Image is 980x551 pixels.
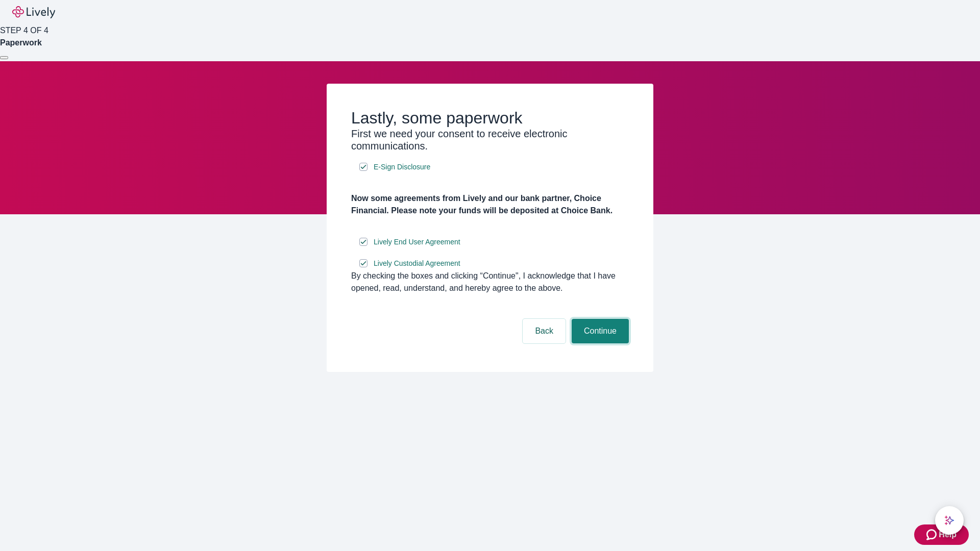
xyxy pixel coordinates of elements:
[372,257,462,270] a: e-sign disclosure document
[944,515,954,525] svg: Lively AI Assistant
[12,6,55,18] img: Lively
[939,529,957,541] span: Help
[935,506,964,535] button: chat
[351,270,629,294] div: By checking the boxes and clicking “Continue", I acknowledge that I have opened, read, understand...
[374,258,460,269] span: Lively Custodial Agreement
[351,192,629,217] h4: Now some agreements from Lively and our bank partner, Choice Financial. Please note your funds wi...
[914,524,969,545] button: Zendesk support iconHelp
[926,529,939,541] svg: Zendesk support icon
[374,237,460,247] span: Lively End User Agreement
[572,319,629,343] button: Continue
[351,128,629,152] h3: First we need your consent to receive electronic communications.
[351,108,629,128] h2: Lastly, some paperwork
[372,236,462,248] a: e-sign disclosure document
[374,162,430,172] span: E-Sign Disclosure
[372,161,432,173] a: e-sign disclosure document
[523,319,566,343] button: Back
